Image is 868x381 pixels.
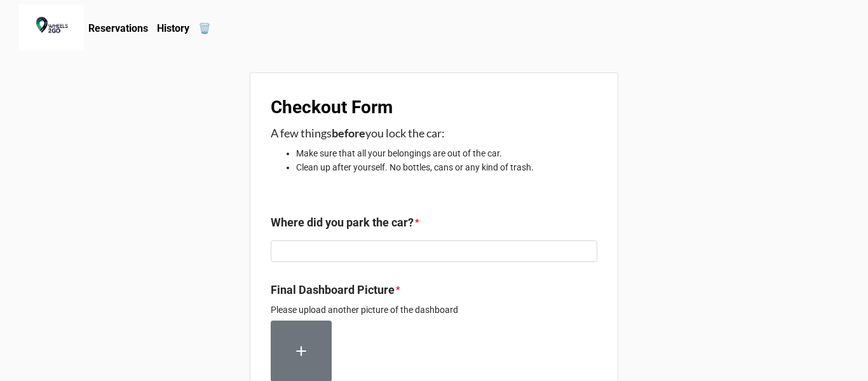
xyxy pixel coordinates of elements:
[271,126,597,141] h3: A few things you lock the car:
[271,281,395,299] label: Final Dashboard Picture
[194,16,215,41] a: 🗑
[296,160,597,174] li: Clean up after yourself. No bottles, cans or any kind of trash.
[271,214,414,232] label: Where did you park the car?
[84,16,153,41] a: Reservations
[296,146,597,160] li: Make sure that all your belongings are out of the car.
[271,303,597,316] p: Please upload another picture of the dashboard
[153,16,194,41] a: History
[157,22,189,34] b: History
[19,4,84,50] img: 2.jpg
[332,126,365,140] strong: before
[88,22,148,34] b: Reservations
[198,22,211,34] b: 🗑
[271,97,393,118] b: Checkout Form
